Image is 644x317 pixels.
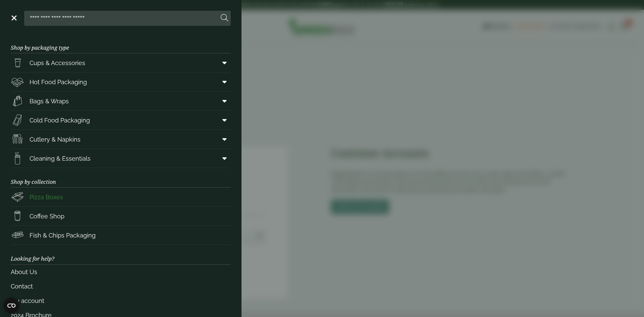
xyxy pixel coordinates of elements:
[11,188,231,206] a: Pizza Boxes
[30,58,85,67] span: Cups & Accessories
[11,168,231,188] h3: Shop by collection
[11,34,231,53] h3: Shop by packaging type
[11,113,24,127] img: Sandwich_box.svg
[30,77,87,87] span: Hot Food Packaging
[11,294,231,308] a: My account
[11,228,24,242] img: FishNchip_box.svg
[30,212,64,221] span: Coffee Shop
[11,53,231,72] a: Cups & Accessories
[11,94,24,108] img: Paper_carriers.svg
[11,92,231,110] a: Bags & Wraps
[11,245,231,264] h3: Looking for help?
[11,56,24,69] img: PintNhalf_cup.svg
[3,298,19,314] button: Open CMP widget
[11,152,24,165] img: open-wipe.svg
[30,193,63,202] span: Pizza Boxes
[11,265,231,279] a: About Us
[11,72,231,91] a: Hot Food Packaging
[11,279,231,294] a: Contact
[11,209,24,223] img: HotDrink_paperCup.svg
[11,130,231,149] a: Cutlery & Napkins
[30,116,90,125] span: Cold Food Packaging
[11,111,231,129] a: Cold Food Packaging
[11,226,231,245] a: Fish & Chips Packaging
[30,154,91,163] span: Cleaning & Essentials
[11,149,231,168] a: Cleaning & Essentials
[30,97,69,106] span: Bags & Wraps
[11,133,24,146] img: Cutlery.svg
[11,207,231,225] a: Coffee Shop
[11,75,24,89] img: Deli_box.svg
[30,231,96,240] span: Fish & Chips Packaging
[11,190,24,204] img: Pizza_boxes.svg
[30,135,80,144] span: Cutlery & Napkins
